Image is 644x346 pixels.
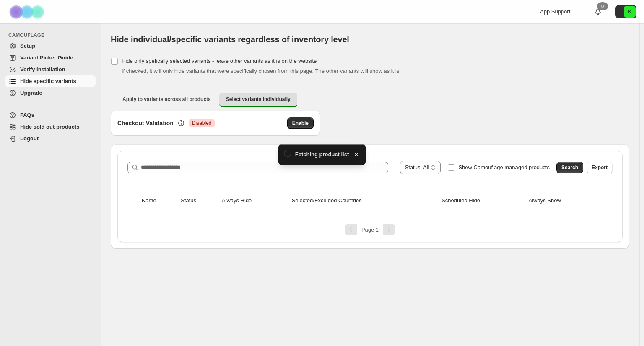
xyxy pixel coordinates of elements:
[561,164,578,171] span: Search
[5,87,96,99] a: Upgrade
[361,227,379,233] span: Page 1
[20,78,76,84] span: Hide specific variants
[116,93,218,106] button: Apply to variants across all products
[624,6,636,18] span: Avatar with initials K
[7,0,49,23] img: Camouflage
[122,96,211,103] span: Apply to variants across all products
[8,32,96,39] span: CAMOUFLAGE
[20,124,80,130] span: Hide sold out products
[219,191,289,210] th: Always Hide
[192,120,212,127] span: Disabled
[597,2,608,10] div: 0
[556,162,583,173] button: Search
[594,8,602,16] a: 0
[20,90,42,96] span: Upgrade
[117,119,174,127] h3: Checkout Validation
[526,191,601,210] th: Always Show
[615,5,636,18] button: Avatar with initials K
[20,135,39,142] span: Logout
[139,191,178,210] th: Name
[20,54,73,61] span: Variant Picker Guide
[439,191,526,210] th: Scheduled Hide
[540,8,570,15] span: App Support
[295,150,349,159] span: Fetching product list
[111,35,349,44] span: Hide individual/specific variants regardless of inventory level
[458,164,550,170] span: Show Camouflage managed products
[5,121,96,133] a: Hide sold out products
[226,96,291,103] span: Select variants individually
[5,109,96,121] a: FAQs
[122,68,401,74] span: If checked, it will only hide variants that were specifically chosen from this page. The other va...
[219,93,297,107] button: Select variants individually
[20,112,34,118] span: FAQs
[5,40,96,52] a: Setup
[111,111,629,249] div: Select variants individually
[289,191,439,210] th: Selected/Excluded Countries
[178,191,219,210] th: Status
[5,133,96,145] a: Logout
[628,9,631,14] text: K
[20,66,65,72] span: Verify Installation
[20,43,35,49] span: Setup
[5,64,96,75] a: Verify Installation
[292,120,309,127] span: Enable
[5,75,96,87] a: Hide specific variants
[287,117,314,129] button: Enable
[124,224,616,235] nav: Pagination
[5,52,96,64] a: Variant Picker Guide
[587,162,613,173] button: Export
[122,58,317,64] span: Hide only spefically selected variants - leave other variants as it is on the website
[592,164,608,171] span: Export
